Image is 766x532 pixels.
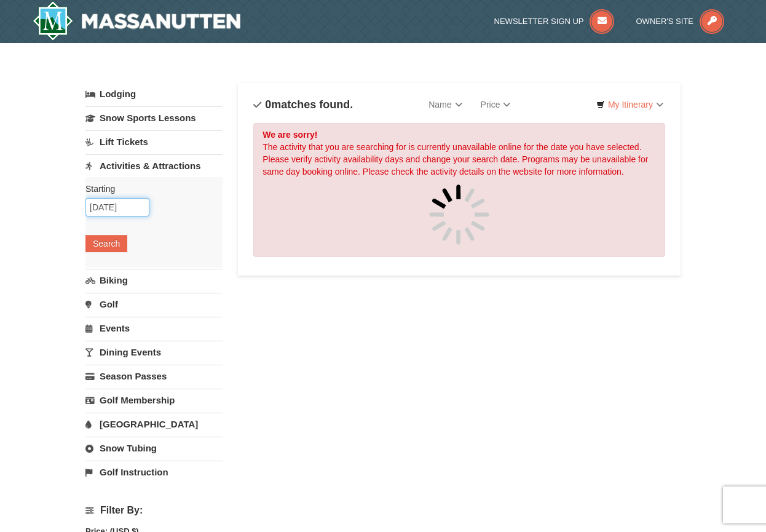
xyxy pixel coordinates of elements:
[85,130,223,153] a: Lift Tickets
[85,154,223,177] a: Activities & Attractions
[494,17,615,26] a: Newsletter Sign Up
[265,98,271,111] span: 0
[263,130,317,140] strong: We are sorry!
[636,17,725,26] a: Owner's Site
[85,183,213,195] label: Starting
[85,389,223,411] a: Golf Membership
[85,413,223,435] a: [GEOGRAPHIC_DATA]
[85,505,223,516] h4: Filter By:
[472,92,520,117] a: Price
[428,184,490,245] img: spinner.gif
[85,437,223,459] a: Snow Tubing
[33,1,240,41] img: Massanutten Resort Logo
[85,365,223,387] a: Season Passes
[253,123,665,257] div: The activity that you are searching for is currently unavailable online for the date you have sel...
[85,341,223,363] a: Dining Events
[636,17,694,26] span: Owner's Site
[85,83,223,105] a: Lodging
[253,98,353,111] h4: matches found.
[494,17,584,26] span: Newsletter Sign Up
[85,317,223,339] a: Events
[85,106,223,129] a: Snow Sports Lessons
[85,269,223,292] a: Biking
[419,92,471,117] a: Name
[588,95,671,114] a: My Itinerary
[33,1,240,41] a: Massanutten Resort
[85,461,223,483] a: Golf Instruction
[85,235,127,252] button: Search
[85,293,223,316] a: Golf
